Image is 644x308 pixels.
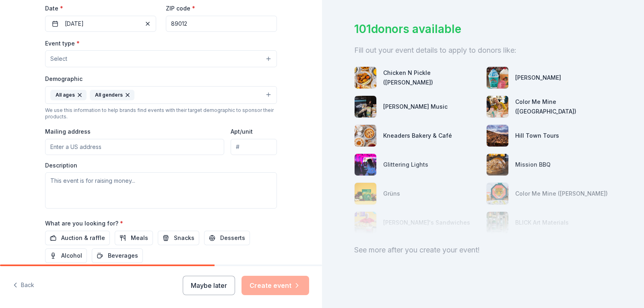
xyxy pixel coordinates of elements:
[45,107,277,120] div: We use this information to help brands find events with their target demographic to sponsor their...
[61,251,82,260] span: Alcohol
[355,96,376,118] img: photo for Alfred Music
[231,128,253,136] label: Apt/unit
[45,231,110,245] button: Auction & raffle
[354,21,612,37] div: 101 donors available
[166,16,277,32] input: 12345 (U.S. only)
[115,231,153,245] button: Meals
[515,97,612,116] div: Color Me Mine ([GEOGRAPHIC_DATA])
[355,67,376,89] img: photo for Chicken N Pickle (Henderson)
[50,90,87,100] div: All ages
[220,233,245,243] span: Desserts
[50,54,67,64] span: Select
[45,16,156,32] button: [DATE]
[61,233,105,243] span: Auction & raffle
[487,67,508,89] img: photo for Bahama Buck's
[204,231,250,245] button: Desserts
[183,276,235,295] button: Maybe later
[92,248,143,263] button: Beverages
[231,139,277,155] input: #
[45,4,156,12] label: Date
[13,277,34,294] button: Back
[487,96,508,118] img: photo for Color Me Mine (Las Vegas)
[174,233,194,243] span: Snacks
[45,161,77,170] label: Description
[45,128,91,136] label: Mailing address
[158,231,199,245] button: Snacks
[354,44,612,57] div: Fill out your event details to apply to donors like:
[90,90,134,100] div: All genders
[45,75,83,83] label: Demographic
[131,233,148,243] span: Meals
[383,68,480,87] div: Chicken N Pickle ([PERSON_NAME])
[383,131,452,141] div: Kneaders Bakery & Café
[45,139,224,155] input: Enter a US address
[354,244,612,256] div: See more after you create your event!
[515,131,559,141] div: Hill Town Tours
[355,125,376,147] img: photo for Kneaders Bakery & Café
[45,248,87,263] button: Alcohol
[166,4,195,12] label: ZIP code
[515,73,561,83] div: [PERSON_NAME]
[45,50,277,67] button: Select
[45,219,123,227] label: What are you looking for?
[108,251,138,260] span: Beverages
[45,86,277,104] button: All agesAll genders
[487,125,508,147] img: photo for Hill Town Tours
[45,39,80,48] label: Event type
[383,102,448,112] div: [PERSON_NAME] Music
